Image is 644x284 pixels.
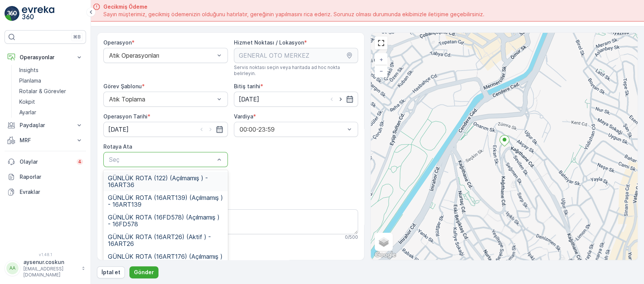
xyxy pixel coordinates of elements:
[20,121,71,129] p: Paydaşlar
[19,109,36,116] p: Ayarlar
[134,269,154,276] p: Gönder
[20,173,83,181] p: Raporlar
[16,75,86,86] a: Planlama
[5,118,86,133] button: Paydaşlar
[101,269,120,276] p: İptal et
[375,65,387,77] a: Uzaklaştır
[5,50,86,65] button: Operasyonlar
[73,34,81,40] p: ⌘B
[103,252,358,264] h2: Görev Şablonu Yapılandırması
[103,39,132,46] label: Operasyon
[5,184,86,200] a: Evraklar
[234,64,358,77] span: Servis noktası seçin veya haritada ad hoc nokta belirleyin.
[234,39,304,46] label: Hizmet Noktası / Lokasyon
[103,113,148,120] label: Operasyon Tarihi
[5,169,86,184] a: Raporlar
[20,54,71,61] p: Operasyonlar
[234,48,358,63] input: GENERAL OTO MERKEZ
[20,188,83,196] p: Evraklar
[380,68,383,74] span: −
[19,66,38,74] p: Insights
[108,175,223,188] span: GÜNLÜK ROTA (122) (Açılmamış ) - 16ART36
[23,258,78,266] p: aysenur.coskun
[103,83,142,89] label: Görev Şablonu
[108,194,223,208] span: GÜNLÜK ROTA (16ART139) (Açılmamış ) - 16ART139
[234,92,358,107] input: dd/mm/yyyy
[6,262,18,274] div: AA
[345,234,358,240] p: 0 / 500
[19,77,41,84] p: Planlama
[375,37,387,49] a: View Fullscreen
[16,107,86,118] a: Ayarlar
[129,266,158,278] button: Gönder
[23,266,78,278] p: [EMAIL_ADDRESS][DOMAIN_NAME]
[16,86,86,97] a: Rotalar & Görevler
[20,137,71,144] p: MRF
[234,113,253,120] label: Vardiya
[375,233,392,250] a: Layers
[5,133,86,148] button: MRF
[108,253,223,267] span: GÜNLÜK ROTA (16ART176) (Açılmamış ) - 16ART176
[103,122,228,137] input: dd/mm/yyyy
[109,155,215,164] p: Seç
[16,97,86,107] a: Kokpit
[19,88,66,95] p: Rotalar & Görevler
[380,56,383,63] span: +
[103,143,132,150] label: Rotaya Ata
[5,252,86,257] span: v 1.48.1
[5,6,20,21] img: logo
[5,258,86,278] button: AAaysenur.coskun[EMAIL_ADDRESS][DOMAIN_NAME]
[16,65,86,75] a: Insights
[103,3,484,11] span: Gecikmiş Ödeme
[5,154,86,169] a: Olaylar4
[19,98,35,106] p: Kokpit
[103,11,484,18] span: Sayın müşterimiz, gecikmiş ödemenizin olduğunu hatırlatır, gereğinin yapılmasını rica ederiz. Sor...
[373,250,398,260] a: Bu bölgeyi Google Haritalar'da açın (yeni pencerede açılır)
[373,250,398,260] img: Google
[108,233,223,247] span: GÜNLÜK ROTA (16ART26) (Aktif ) - 16ART26
[375,54,387,65] a: Yakınlaştır
[78,159,81,165] p: 4
[234,83,260,89] label: Bitiş tarihi
[20,158,72,166] p: Olaylar
[97,266,125,278] button: İptal et
[108,214,223,227] span: GÜNLÜK ROTA (16FD578) (Açılmamış ) - 16FD578
[22,6,54,21] img: logo_light-DOdMpM7g.png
